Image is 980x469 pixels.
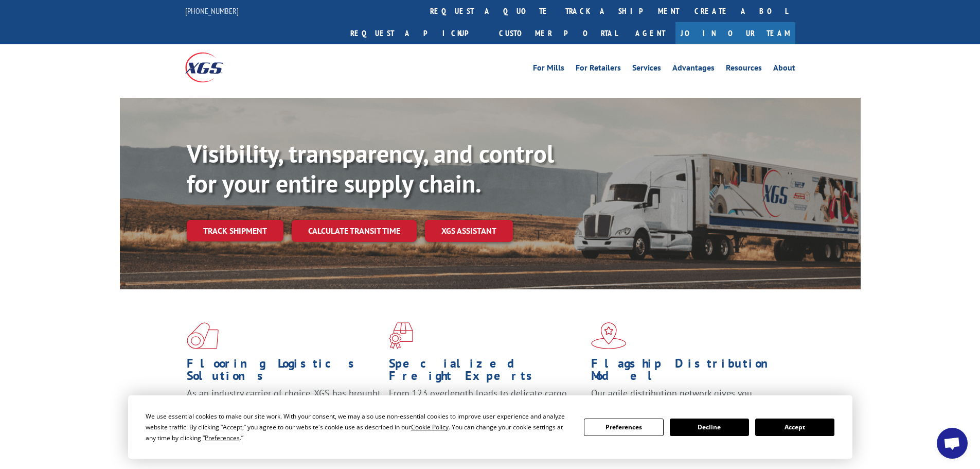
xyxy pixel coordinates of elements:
[187,387,381,424] span: As an industry carrier of choice, XGS has brought innovation and dedication to flooring logistics...
[185,6,239,16] a: [PHONE_NUMBER]
[292,220,417,242] a: Calculate transit time
[146,411,572,443] div: We use essential cookies to make our site work. With your consent, we may also use non-essential ...
[187,357,381,387] h1: Flooring Logistics Solutions
[576,64,621,75] a: For Retailers
[187,137,554,199] b: Visibility, transparency, and control for your entire supply chain.
[389,387,583,433] p: From 123 overlength loads to delicate cargo, our experienced staff knows the best way to move you...
[675,22,795,44] a: Join Our Team
[411,423,449,431] span: Cookie Policy
[591,322,627,349] img: xgs-icon-flagship-distribution-model-red
[389,357,583,387] h1: Specialized Freight Experts
[755,419,834,436] button: Accept
[672,64,715,75] a: Advantages
[773,64,795,75] a: About
[591,387,780,411] span: Our agile distribution network gives you nationwide inventory management on demand.
[591,357,786,387] h1: Flagship Distribution Model
[491,22,625,44] a: Customer Portal
[187,220,283,241] a: Track shipment
[425,220,513,242] a: XGS ASSISTANT
[584,419,663,436] button: Preferences
[625,22,675,44] a: Agent
[128,395,852,459] div: Cookie Consent Prompt
[187,322,219,349] img: xgs-icon-total-supply-chain-intelligence-red
[533,64,564,75] a: For Mills
[389,322,413,349] img: xgs-icon-focused-on-flooring-red
[937,428,968,459] div: Open chat
[632,64,661,75] a: Services
[670,419,749,436] button: Decline
[343,22,491,44] a: Request a pickup
[726,64,762,75] a: Resources
[205,433,240,442] span: Preferences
